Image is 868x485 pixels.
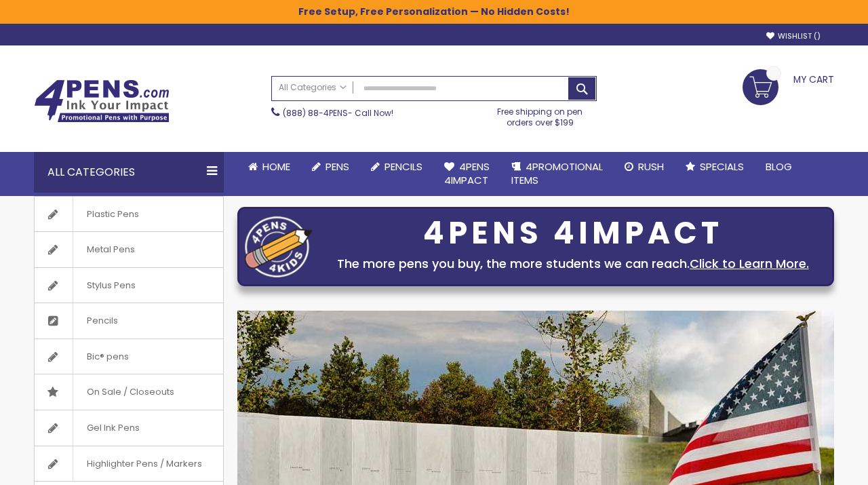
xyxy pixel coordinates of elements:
[301,152,360,182] a: Pens
[35,232,223,267] a: Metal Pens
[35,303,223,338] a: Pencils
[73,339,142,374] span: Bic® pens
[384,159,422,174] span: Pencils
[35,339,223,374] a: Bic® pens
[35,374,223,410] a: On Sale / Closeouts
[484,101,597,128] div: Free shipping on pen orders over $199
[73,410,153,446] span: Gel Ink Pens
[73,232,149,267] span: Metal Pens
[35,410,223,446] a: Gel Ink Pens
[272,77,353,99] a: All Categories
[325,159,349,174] span: Pens
[638,159,664,174] span: Rush
[500,152,614,196] a: 4PROMOTIONALITEMS
[444,159,490,187] span: 4Pens 4impact
[34,152,224,193] div: All Categories
[73,268,149,303] span: Stylus Pens
[433,152,500,196] a: 4Pens4impact
[766,159,792,174] span: Blog
[283,107,348,119] a: (888) 88-4PENS
[35,446,223,482] a: Highlighter Pens / Markers
[675,152,755,182] a: Specials
[245,216,313,277] img: four_pen_logo.png
[279,82,347,93] span: All Categories
[73,374,188,410] span: On Sale / Closeouts
[262,159,290,174] span: Home
[34,79,170,123] img: 4Pens Custom Pens and Promotional Products
[319,219,827,248] div: 4PENS 4IMPACT
[237,152,301,182] a: Home
[700,159,744,174] span: Specials
[283,107,393,119] span: - Call Now!
[35,268,223,303] a: Stylus Pens
[73,303,132,338] span: Pencils
[755,152,803,182] a: Blog
[614,152,675,182] a: Rush
[766,31,821,41] a: Wishlist
[35,197,223,232] a: Plastic Pens
[73,197,153,232] span: Plastic Pens
[690,255,809,272] a: Click to Learn More.
[360,152,433,182] a: Pencils
[73,446,216,482] span: Highlighter Pens / Markers
[511,159,603,187] span: 4PROMOTIONAL ITEMS
[319,254,827,273] div: The more pens you buy, the more students we can reach.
